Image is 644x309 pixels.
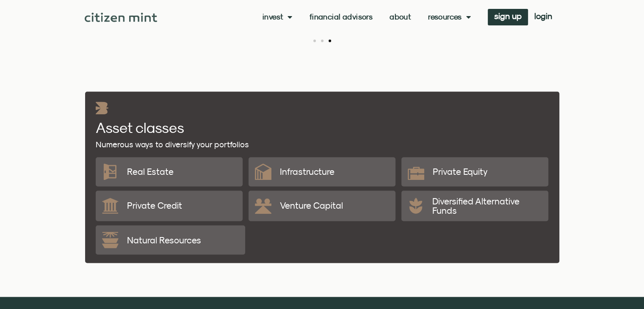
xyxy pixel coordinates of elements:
[329,39,331,42] span: Go to slide 3
[528,9,558,25] a: login
[263,13,293,21] a: Invest
[96,141,249,149] h1: Numerous ways to diversify your portfolios
[534,13,552,19] span: login
[127,167,174,176] p: Real Estate
[263,13,471,21] nav: Menu
[390,13,411,21] a: About
[433,167,488,176] p: Private Equity
[96,120,184,135] h2: Asset classes
[428,13,471,21] a: Resources
[432,197,542,215] p: Diversified Alternative Funds
[494,13,522,19] span: sign up
[488,9,528,25] a: sign up
[313,39,316,42] span: Go to slide 1
[127,201,182,210] p: Private Credit
[127,235,201,244] p: Natural Resources
[321,39,323,42] span: Go to slide 2
[280,167,334,176] p: Infrastructure
[85,13,157,22] img: Citizen Mint
[310,13,373,21] a: Financial Advisors
[280,201,343,210] p: Venture Capital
